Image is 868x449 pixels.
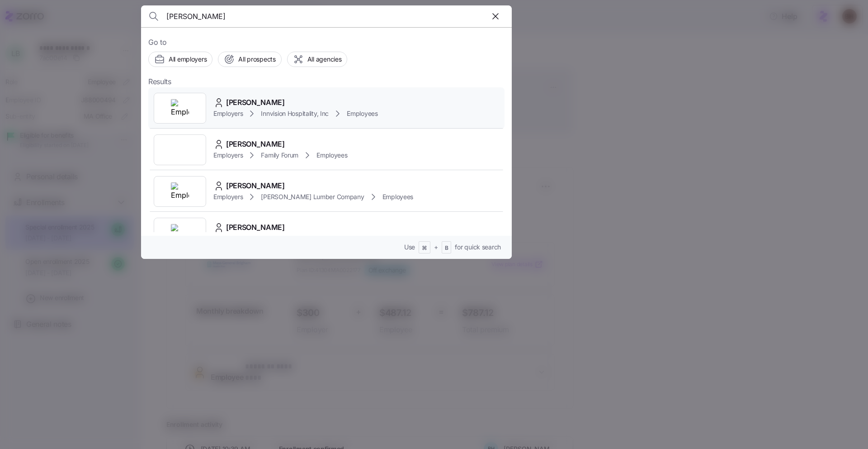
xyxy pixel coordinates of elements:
[287,52,348,67] button: All agencies
[226,97,285,108] span: [PERSON_NAME]
[347,109,377,118] span: Employees
[213,109,243,118] span: Employers
[226,139,285,150] span: [PERSON_NAME]
[213,192,243,201] span: Employers
[422,244,427,252] span: ⌘
[261,109,329,118] span: Innvision Hospitality, Inc
[316,151,347,160] span: Employees
[434,243,438,252] span: +
[171,224,189,242] img: Employer logo
[404,243,415,252] span: Use
[261,192,364,201] span: [PERSON_NAME] Lumber Company
[148,37,505,48] span: Go to
[455,243,501,252] span: for quick search
[382,192,413,201] span: Employees
[213,151,243,160] span: Employers
[171,182,189,201] img: Employer logo
[238,55,275,64] span: All prospects
[148,76,171,87] span: Results
[169,55,207,64] span: All employers
[226,222,285,233] span: [PERSON_NAME]
[261,151,298,160] span: Family Forum
[171,99,189,117] img: Employer logo
[226,180,285,191] span: [PERSON_NAME]
[148,52,212,67] button: All employers
[218,52,281,67] button: All prospects
[307,55,342,64] span: All agencies
[445,244,448,252] span: B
